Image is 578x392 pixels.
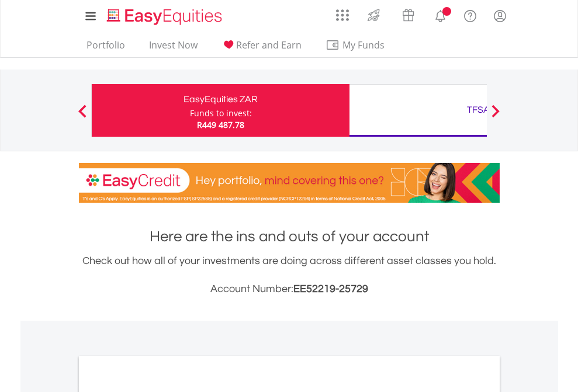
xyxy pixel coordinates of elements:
span: My Funds [326,37,402,53]
h3: Account Number: [79,281,500,297]
span: Refer and Earn [236,39,302,51]
a: Home page [102,3,227,26]
a: Portfolio [82,39,130,57]
a: Invest Now [144,39,202,57]
img: thrive-v2.svg [364,6,383,25]
div: Check out how all of your investments are doing across different asset classes you hold. [79,253,500,297]
a: Refer and Earn [217,39,306,57]
a: FAQ's and Support [455,3,485,26]
a: Vouchers [391,3,425,25]
a: AppsGrid [328,3,357,22]
span: R449 487.78 [197,119,244,130]
a: My Profile [485,3,515,29]
div: EasyEquities ZAR [99,91,342,107]
h1: Here are the ins and outs of your account [79,226,500,247]
div: Funds to invest: [190,107,252,119]
span: EE52219-25729 [293,283,368,294]
button: Previous [71,110,94,122]
img: grid-menu-icon.svg [336,9,349,22]
img: EasyCredit Promotion Banner [79,163,500,203]
button: Next [484,110,507,122]
a: Notifications [425,3,455,26]
img: vouchers-v2.svg [399,6,418,25]
img: EasyEquities_Logo.png [105,7,227,26]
